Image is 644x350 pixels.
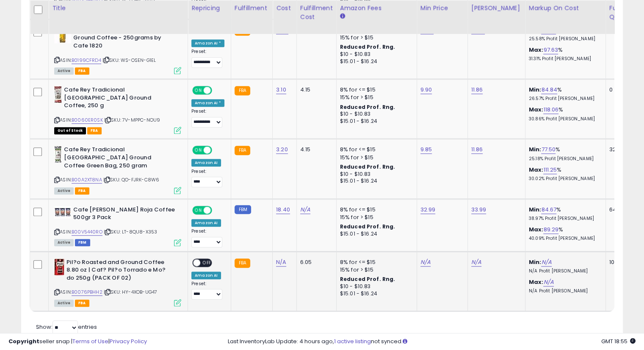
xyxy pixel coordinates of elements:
[340,86,410,94] div: 8% for <= $15
[529,236,599,242] p: 40.09% Profit [PERSON_NAME]
[609,206,636,214] div: 64
[529,56,599,62] p: 31.31% Profit [PERSON_NAME]
[529,26,599,42] div: %
[103,176,159,183] span: | SKU: QO-FJRK-C8W6
[543,278,553,286] a: N/A
[72,337,108,345] a: Terms of Use
[529,288,599,294] p: N/A Profit [PERSON_NAME]
[75,187,89,194] span: FBA
[54,86,181,133] div: ASIN:
[300,206,310,214] a: N/A
[110,337,147,345] a: Privacy Policy
[300,146,330,153] div: 4.15
[54,258,64,275] img: 41g6knMMlDL._SL40_.jpg
[102,57,156,64] span: | SKU: WS-OSEN-G1EL
[529,258,542,266] b: Min:
[191,4,227,13] div: Repricing
[420,86,432,94] a: 9.90
[340,223,395,230] b: Reduced Prof. Rng.
[191,39,224,47] div: Amazon AI *
[529,145,542,153] b: Min:
[211,206,224,214] span: OFF
[54,300,74,307] span: All listings currently available for purchase on Amazon
[340,275,395,283] b: Reduced Prof. Rng.
[235,258,250,268] small: FBA
[471,206,486,214] a: 33.99
[191,281,224,300] div: Preset:
[87,127,102,134] span: FBA
[340,94,410,101] div: 15% for > $15
[64,86,167,112] b: Cafe Rey Tradicional [GEOGRAPHIC_DATA] Ground Coffee, 250 g
[193,87,204,94] span: ON
[471,4,522,13] div: [PERSON_NAME]
[228,338,636,346] div: Last InventoryLab Update: 4 hours ago, not synced.
[191,169,224,188] div: Preset:
[420,145,432,154] a: 9.85
[529,166,599,182] div: %
[72,289,102,296] a: B0076PBHH2
[529,116,599,122] p: 30.86% Profit [PERSON_NAME]
[191,228,224,247] div: Preset:
[66,258,169,284] b: Pil?o Roasted and Ground Coffee 8.80 oz | Caf? Pil?o Torrado e Mo?do 250g (PACK OF 02)
[609,86,636,94] div: 0
[211,147,224,154] span: OFF
[609,146,636,153] div: 32
[235,205,251,214] small: FBM
[276,206,290,214] a: 18.40
[340,283,410,290] div: $10 - $10.83
[54,146,62,163] img: 51s0SRyg7XL._SL40_.jpg
[340,111,410,118] div: $10 - $10.83
[72,117,103,124] a: B0060ER0SK
[529,166,544,174] b: Max:
[64,146,167,172] b: Cafe Rey Tradicional [GEOGRAPHIC_DATA] Ground Coffee Green Bag, 250 gram
[471,258,481,267] a: N/A
[529,86,599,102] div: %
[340,103,395,111] b: Reduced Prof. Rng.
[340,266,410,274] div: 15% for > $15
[529,146,599,161] div: %
[420,258,431,267] a: N/A
[529,206,542,214] b: Min:
[8,337,39,345] strong: Copyright
[529,225,544,233] b: Max:
[300,86,330,94] div: 4.15
[54,258,181,306] div: ASIN:
[104,228,157,235] span: | SKU: LT-8QU8-X353
[340,43,395,50] b: Reduced Prof. Rng.
[276,145,288,154] a: 3.20
[191,99,224,107] div: Amazon AI *
[191,219,221,227] div: Amazon AI
[340,51,410,58] div: $10 - $10.83
[543,106,558,114] a: 118.06
[529,216,599,222] p: 38.97% Profit [PERSON_NAME]
[340,34,410,42] div: 15% for > $15
[72,176,102,183] a: B00A2XT8NA
[54,206,181,245] div: ASIN:
[340,214,410,221] div: 15% for > $15
[193,206,204,214] span: ON
[276,258,286,267] a: N/A
[529,96,599,102] p: 26.57% Profit [PERSON_NAME]
[75,300,89,307] span: FBA
[340,13,345,20] small: Amazon Fees.
[276,86,286,94] a: 3.10
[529,26,542,34] b: Min:
[54,146,181,193] div: ASIN:
[471,86,483,94] a: 11.86
[334,337,371,345] a: 1 active listing
[529,86,542,94] b: Min:
[36,323,97,331] span: Show: entries
[54,86,62,103] img: 51HXmPoZDxL._SL40_.jpg
[529,176,599,182] p: 30.02% Profit [PERSON_NAME]
[420,206,436,214] a: 32.99
[541,258,551,267] a: N/A
[54,26,181,73] div: ASIN:
[52,4,184,13] div: Title
[193,147,204,154] span: ON
[340,146,410,153] div: 8% for <= $15
[72,57,101,64] a: B0199CFRD4
[541,86,557,94] a: 84.84
[235,86,250,95] small: FBA
[529,226,599,242] div: %
[75,67,89,75] span: FBA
